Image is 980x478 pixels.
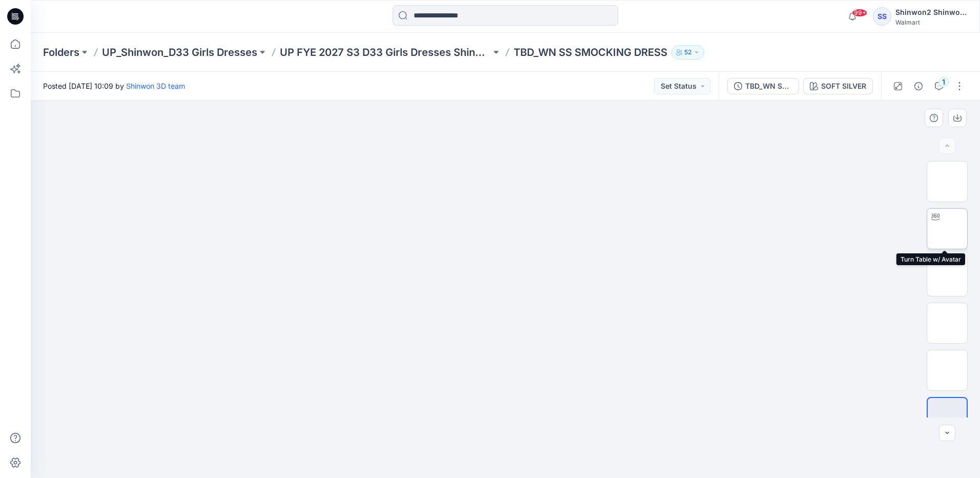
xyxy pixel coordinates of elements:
span: Posted [DATE] 10:09 by [43,81,185,91]
div: SOFT SILVER [821,81,866,92]
p: 52 [684,47,691,58]
div: TBD_WN SS SMOCKING DRESS [745,81,792,92]
span: 99+ [852,9,867,17]
a: UP FYE 2027 S3 D33 Girls Dresses Shinwon [280,45,491,59]
a: Shinwon 3D team [126,82,185,90]
div: SS [873,7,891,26]
div: 1 [938,77,949,87]
button: Details [910,78,927,94]
button: TBD_WN SS SMOCKING DRESS [727,78,799,94]
a: UP_Shinwon_D33 Girls Dresses [102,45,257,59]
p: TBD_WN SS SMOCKING DRESS [514,45,667,59]
button: 1 [931,78,947,94]
a: Folders [43,45,79,59]
div: Walmart [895,18,967,26]
div: Shinwon2 Shinwon2 [895,6,967,18]
button: 52 [671,45,704,59]
button: SOFT SILVER [803,78,873,94]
